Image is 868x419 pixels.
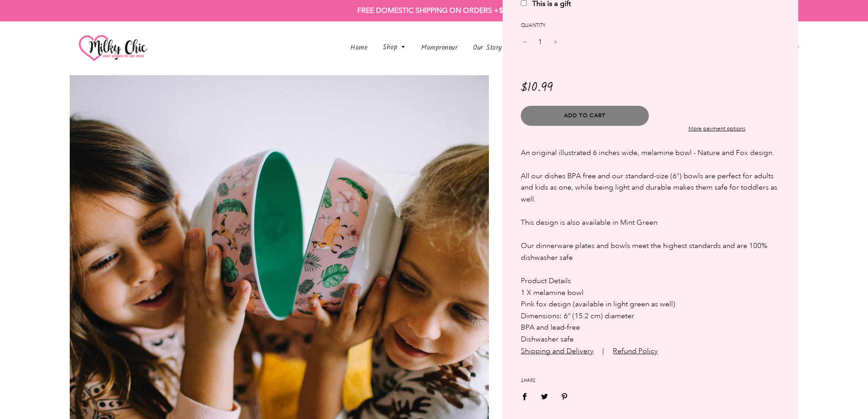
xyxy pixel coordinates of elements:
button: Add to Cart [521,106,648,126]
span: $10.99 [521,78,553,98]
img: milkychic [79,35,147,61]
a: Share on Facebook [521,387,534,406]
a: Our Story [466,38,509,58]
div: An original illustrated 6 inches wide, melamine bowl - Nature and Fox design. All our dishes BPA ... [521,147,780,357]
a: Shop [376,37,412,58]
strong: FREE DOMESTIC SHIPPING ON ORDERS +$50 [357,6,511,15]
a: More payment options [672,124,761,133]
input: quantity [521,34,560,51]
a: Share on Pinterest [555,387,574,406]
div: Share [521,378,780,384]
span: | [602,347,604,356]
a: Refund Policy [613,347,658,356]
a: Mompreneur [414,38,464,58]
a: Shipping and Delivery [521,347,594,356]
span: Add to Cart [564,112,606,119]
label: Quantity [521,22,545,30]
a: Home [344,38,374,58]
a: Share on Twitter [535,387,554,406]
